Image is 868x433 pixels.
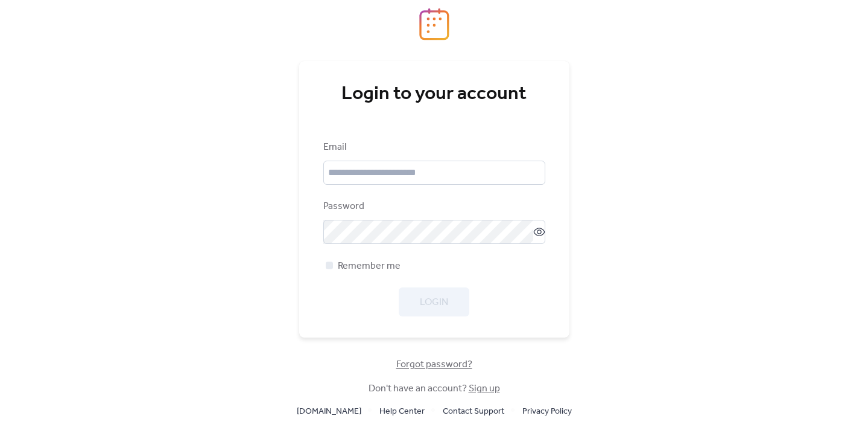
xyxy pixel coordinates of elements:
span: Remember me [338,259,401,274]
a: Privacy Policy [522,403,572,419]
a: Contact Support [443,403,504,419]
div: Password [323,199,543,214]
div: Login to your account [323,82,545,106]
span: Privacy Policy [522,405,572,419]
span: Contact Support [443,405,504,419]
a: [DOMAIN_NAME] [297,403,361,419]
span: Don't have an account? [369,382,500,396]
span: Forgot password? [396,358,472,372]
a: Forgot password? [396,361,472,368]
span: [DOMAIN_NAME] [297,405,361,419]
div: Email [323,140,543,155]
a: Help Center [379,403,425,419]
img: logo [419,8,449,40]
span: Help Center [379,405,425,419]
a: Sign up [469,379,500,398]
